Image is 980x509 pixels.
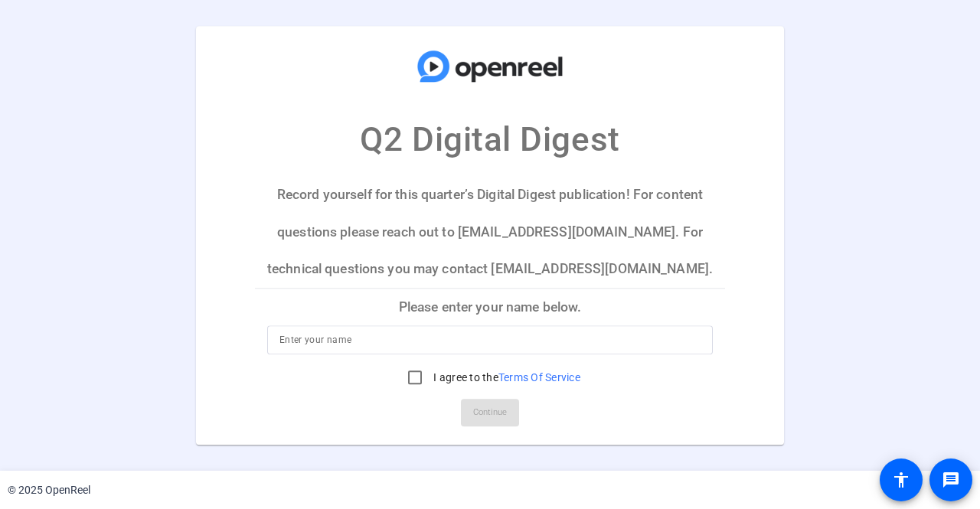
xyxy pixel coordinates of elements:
[498,371,580,383] a: Terms Of Service
[942,471,960,489] mat-icon: message
[255,289,725,325] p: Please enter your name below.
[413,41,567,92] img: company-logo
[279,331,701,349] input: Enter your name
[430,370,580,385] label: I agree to the
[255,177,725,288] p: Record yourself for this quarter’s Digital Digest publication! For content questions please reach...
[892,471,910,489] mat-icon: accessibility
[8,482,90,498] div: © 2025 OpenReel
[360,115,619,165] p: Q2 Digital Digest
